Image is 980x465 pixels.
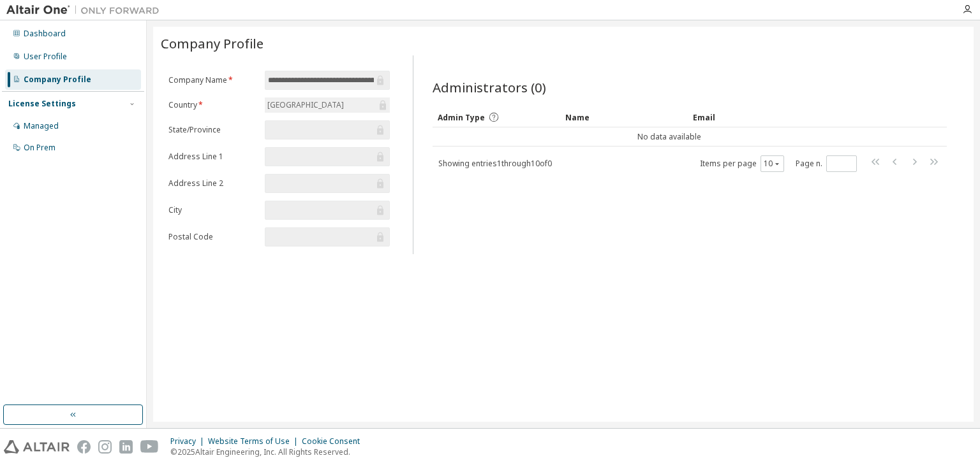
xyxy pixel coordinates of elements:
img: linkedin.svg [119,440,133,454]
span: Page n. [796,155,857,172]
span: Administrators (0) [433,78,546,96]
img: Altair One [6,4,166,17]
div: Company Profile [24,75,91,85]
div: [GEOGRAPHIC_DATA] [265,98,346,112]
img: facebook.svg [77,440,91,454]
span: Items per page [700,155,784,172]
div: User Profile [24,52,67,62]
div: Email [693,107,810,127]
div: Privacy [170,436,208,447]
button: 10 [764,159,781,169]
div: Name [565,107,683,127]
div: Managed [24,121,59,131]
img: instagram.svg [98,440,112,454]
td: No data available [433,127,906,147]
div: On Prem [24,143,56,153]
div: Website Terms of Use [208,436,302,447]
div: License Settings [8,99,76,109]
label: Company Name [168,75,257,85]
span: Showing entries 1 through 10 of 0 [438,158,552,169]
img: youtube.svg [140,440,159,454]
label: Address Line 2 [168,178,257,189]
p: © 2025 Altair Engineering, Inc. All Rights Reserved. [170,447,367,457]
div: [GEOGRAPHIC_DATA] [265,97,390,113]
div: Dashboard [24,29,66,39]
span: Admin Type [438,112,485,123]
div: Cookie Consent [302,436,367,447]
img: altair_logo.svg [4,440,70,454]
label: Postal Code [168,232,257,242]
label: Country [168,100,257,110]
span: Company Profile [161,34,264,52]
label: Address Line 1 [168,152,257,162]
label: City [168,205,257,215]
label: State/Province [168,125,257,135]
